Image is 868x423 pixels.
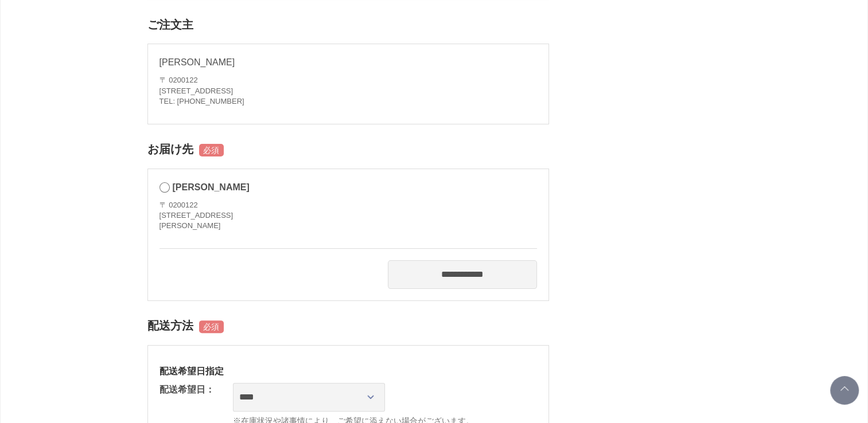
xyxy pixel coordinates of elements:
address: 〒 0200122 [STREET_ADDRESS] [PERSON_NAME] [159,200,233,232]
h2: ご注文主 [147,11,549,38]
h2: お届け先 [147,136,549,163]
span: [PERSON_NAME] [173,182,250,192]
h3: 配送希望日指定 [159,365,537,377]
dt: 配送希望日： [159,383,215,397]
address: 〒 0200122 [STREET_ADDRESS] TEL: [PHONE_NUMBER] [159,75,537,107]
h2: 配送方法 [147,312,549,339]
p: [PERSON_NAME] [159,56,537,69]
